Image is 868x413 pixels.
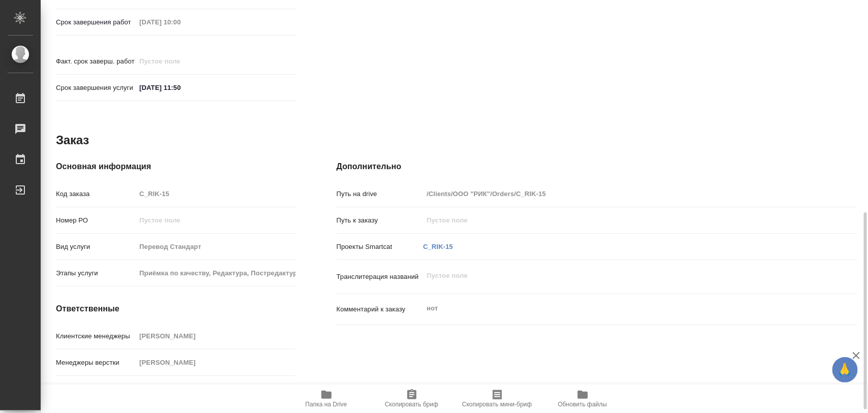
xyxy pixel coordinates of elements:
button: Обновить файлы [540,385,625,413]
p: Этапы услуги [56,268,136,278]
p: Срок завершения услуги [56,83,136,93]
a: C_RIK-15 [423,243,453,250]
p: Срок завершения работ [56,17,136,27]
p: Вид услуги [56,242,136,252]
input: Пустое поле [423,186,813,201]
p: Номер РО [56,215,136,226]
p: Клиентские менеджеры [56,331,136,341]
input: Пустое поле [136,213,295,228]
span: Обновить файлы [558,401,607,408]
p: Путь к заказу [337,215,424,226]
span: Скопировать бриф [385,401,438,408]
button: 🙏 [832,357,858,383]
p: Менеджеры верстки [56,358,136,368]
input: Пустое поле [136,266,295,280]
span: Скопировать мини-бриф [462,401,532,408]
p: Код заказа [56,189,136,199]
h4: Основная информация [56,161,296,173]
button: Скопировать бриф [369,385,455,413]
button: Папка на Drive [284,385,369,413]
h2: Заказ [56,132,89,148]
p: Проекты Smartcat [337,242,424,252]
input: Пустое поле [423,213,813,228]
h4: Дополнительно [337,161,857,173]
input: Пустое поле [136,239,295,254]
p: Комментарий к заказу [337,304,424,314]
button: Скопировать мини-бриф [455,385,540,413]
input: Пустое поле [136,54,225,69]
input: Пустое поле [136,15,225,29]
h4: Ответственные [56,303,296,315]
input: Пустое поле [136,382,295,396]
input: Пустое поле [136,329,295,343]
p: Транслитерация названий [337,272,424,282]
p: Факт. срок заверш. работ [56,56,136,67]
input: ✎ Введи что-нибудь [136,80,225,95]
textarea: нот [423,300,813,317]
input: Пустое поле [136,186,295,201]
input: Пустое поле [136,355,295,370]
span: 🙏 [836,359,854,380]
span: Папка на Drive [306,401,347,408]
p: Путь на drive [337,189,424,199]
p: Проектный менеджер [56,384,136,394]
